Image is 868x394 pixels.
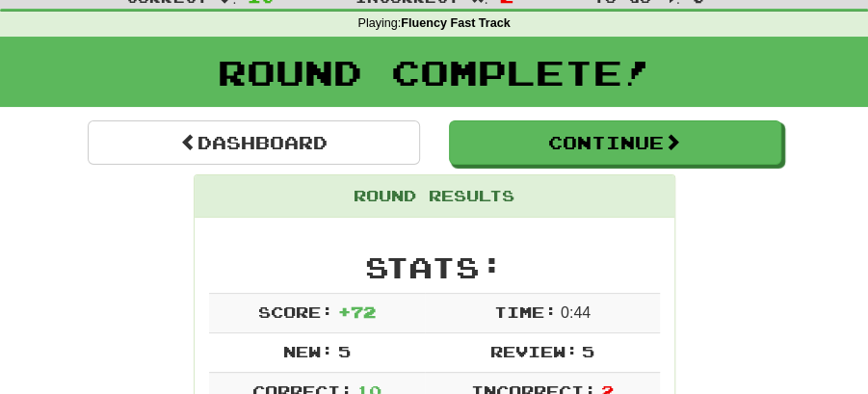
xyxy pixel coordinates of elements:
[337,342,350,360] span: 5
[582,342,594,360] span: 5
[209,251,660,283] h2: Stats:
[7,53,861,92] h1: Round Complete!
[493,302,556,321] span: Time:
[337,302,375,321] span: + 72
[449,120,781,165] button: Continue
[195,175,674,218] div: Round Results
[258,302,333,321] span: Score:
[489,342,577,360] span: Review:
[561,304,591,321] span: 0 : 44
[283,342,333,360] span: New:
[88,120,420,165] a: Dashboard
[401,16,510,30] strong: Fluency Fast Track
